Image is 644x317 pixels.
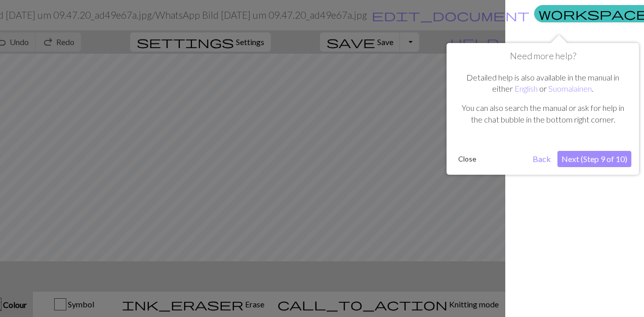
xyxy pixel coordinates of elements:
[529,151,555,167] button: Back
[459,102,626,125] p: You can also search the manual or ask for help in the chat bubble in the bottom right corner.
[454,151,480,167] button: Close
[459,72,626,95] p: Detailed help is also available in the manual in either or .
[454,51,631,62] h1: Need more help?
[514,84,538,93] a: English
[447,43,639,175] div: Need more help?
[548,84,592,93] a: Suomalainen
[557,151,631,167] button: Next (Step 9 of 10)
